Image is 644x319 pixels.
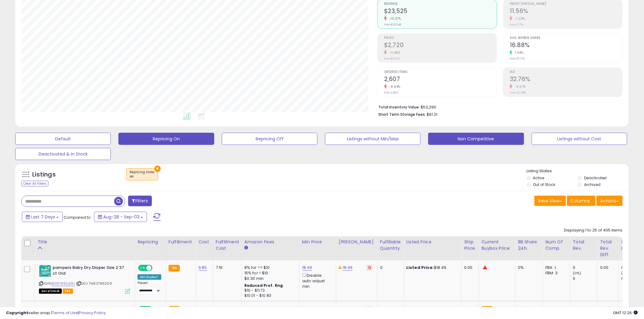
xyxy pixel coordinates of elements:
[222,133,317,145] button: Repricing Off
[600,265,614,270] div: 0.00
[518,306,538,312] div: N/A
[573,306,597,312] div: 0
[406,265,457,270] div: $18.49
[532,133,627,145] button: Listings without Cost
[244,265,295,270] div: 8% for <= $10
[510,76,622,84] h2: 32.76%
[464,306,474,312] div: 0.00
[244,245,248,251] small: Amazon Fees.
[216,239,239,252] div: Fulfillment Cost
[545,306,565,312] div: FBA: 0
[128,196,152,206] button: Filters
[118,133,214,145] button: Repricing On
[513,16,525,21] small: -1.28%
[584,182,600,187] label: Archived
[244,283,284,288] b: Reduced Prof. Rng.
[510,23,523,26] small: Prev: 11.71%
[481,306,493,313] small: FBA
[302,265,312,271] a: 18.49
[510,2,622,6] span: Profit [PERSON_NAME]
[384,76,497,84] h2: 2,607
[600,306,614,312] div: 0.00
[384,36,497,40] span: Profit
[244,306,295,312] div: 8% for <= $15
[573,276,597,281] div: 0
[169,239,193,245] div: Fulfillment
[387,50,401,55] small: -11.48%
[378,103,618,110] li: $53,290
[571,198,590,204] span: Columns
[384,42,497,50] h2: $2,720
[495,306,497,312] span: 6
[339,239,375,245] div: [PERSON_NAME]
[302,239,334,245] div: Min Price
[510,36,622,40] span: Avg. Buybox Share
[37,239,132,245] div: Title
[510,91,526,94] small: Prev: 32.98%
[384,70,497,74] span: Ordered Items
[198,265,207,271] a: 9.80
[567,196,596,206] button: Columns
[387,84,401,89] small: -8.94%
[21,181,48,187] div: Clear All Filters
[302,306,311,312] a: 5.00
[169,306,180,313] small: FBA
[513,50,524,55] small: 7.04%
[406,306,457,312] div: $5.99
[545,265,565,270] div: FBA: 1
[138,281,161,295] div: Preset:
[244,276,295,281] div: $0.30 min
[527,168,629,174] p: Listing States:
[244,239,297,245] div: Amazon Fees
[597,196,623,206] button: Actions
[32,170,56,179] h5: Listings
[139,266,146,271] span: ON
[600,239,616,258] div: Total Rev. Diff.
[152,266,161,271] span: OFF
[533,182,555,187] label: Out of Stock
[384,57,400,60] small: Prev: $3,073
[52,310,78,316] a: Terms of Use
[64,214,92,220] span: Compared to:
[103,214,139,220] span: Aug-28 - Sep-03
[6,310,28,316] strong: Copyright
[510,57,525,60] small: Prev: 15.77%
[325,133,421,145] button: Listings without Min/Max
[130,170,155,179] span: Repricing state :
[244,270,295,276] div: 15% for > $10
[51,281,75,286] a: B00FW6US4U
[378,112,426,117] b: Short Term Storage Fees:
[343,265,353,271] a: 18.49
[6,310,106,316] div: seller snap | |
[198,306,207,312] a: 2.85
[584,175,607,180] label: Deactivated
[378,105,420,110] b: Total Inventory Value:
[216,306,237,312] div: 4.15
[343,306,351,312] a: 6.00
[244,293,295,298] div: $10.01 - $10.83
[138,274,161,280] div: Win BuyBox *
[39,289,62,294] span: All listings that are currently out of stock and unavailable for purchase on Amazon
[130,174,155,179] div: on
[384,2,497,6] span: Revenue
[427,111,437,117] span: $61.21
[534,196,566,206] button: Save View
[216,265,237,270] div: 7.16
[545,239,568,252] div: Num of Comp.
[518,265,538,270] div: 0%
[621,271,630,276] small: (0%)
[510,70,622,74] span: ROI
[384,91,398,94] small: Prev: 2,863
[15,148,111,160] button: Deactivated & In Stock
[384,8,497,16] h2: $23,525
[518,239,540,252] div: BB Share 24h.
[621,239,643,252] div: Ordered Items
[380,265,399,270] div: 0
[169,265,180,272] small: FBA
[94,212,147,222] button: Aug-28 - Sep-03
[573,239,595,252] div: Total Rev.
[76,281,112,286] span: | SKU: TH82786209
[53,265,127,278] b: pampers Baby Dry Diaper Size 2 37 ct Old
[15,133,111,145] button: Default
[31,214,55,220] span: Last 7 Days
